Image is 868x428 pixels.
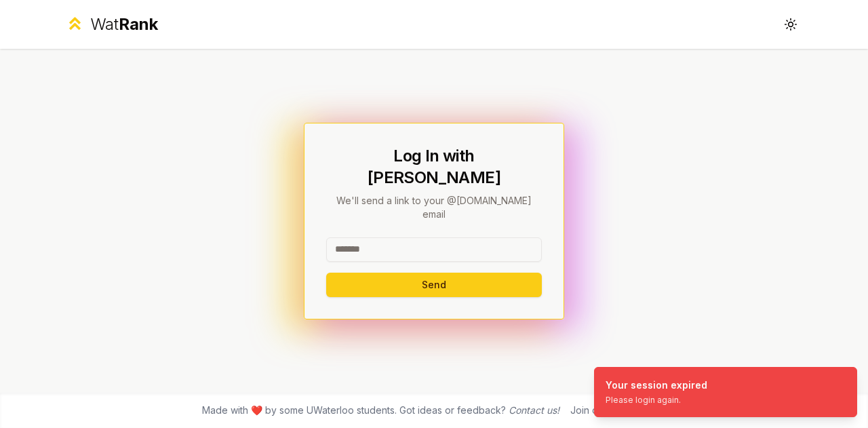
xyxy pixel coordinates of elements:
a: Contact us! [509,404,559,416]
div: Wat [90,14,158,35]
span: Made with ❤️ by some UWaterloo students. Got ideas or feedback? [202,404,559,417]
div: Join our discord! [570,404,646,417]
button: Send [326,273,542,297]
a: WatRank [65,14,158,35]
p: We'll send a link to your @[DOMAIN_NAME] email [326,194,542,221]
div: Your session expired [606,378,707,392]
div: Please login again. [606,395,707,406]
span: Rank [119,14,158,34]
h1: Log In with [PERSON_NAME] [326,145,542,189]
